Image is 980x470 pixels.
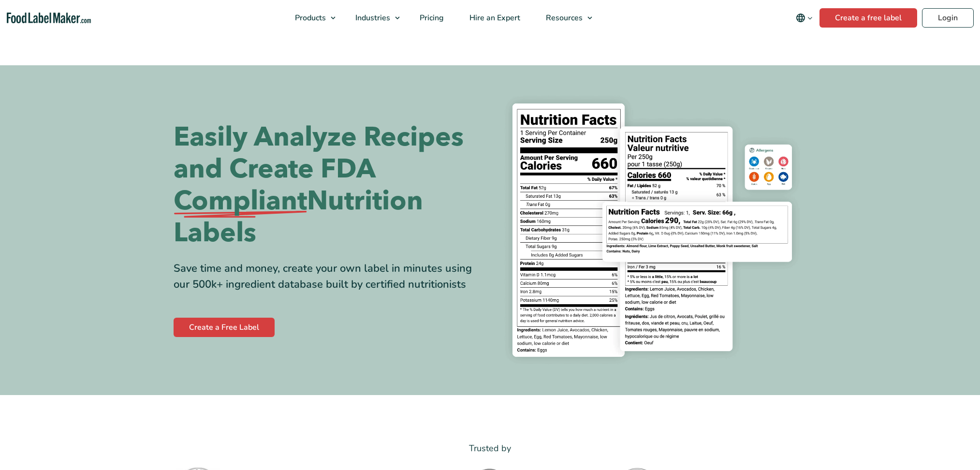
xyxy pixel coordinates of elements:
[543,13,584,23] span: Resources
[417,13,445,23] span: Pricing
[174,261,483,293] div: Save time and money, create your own label in minutes using our 500k+ ingredient database built b...
[292,13,327,23] span: Products
[789,8,819,28] button: Change language
[352,13,391,23] span: Industries
[922,8,974,28] a: Login
[174,318,275,337] a: Create a Free Label
[7,13,91,24] a: Food Label Maker homepage
[174,185,307,217] span: Compliant
[467,13,521,23] span: Hire an Expert
[819,8,917,28] a: Create a free label
[174,121,483,249] h1: Easily Analyze Recipes and Create FDA Nutrition Labels
[174,441,807,455] p: Trusted by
